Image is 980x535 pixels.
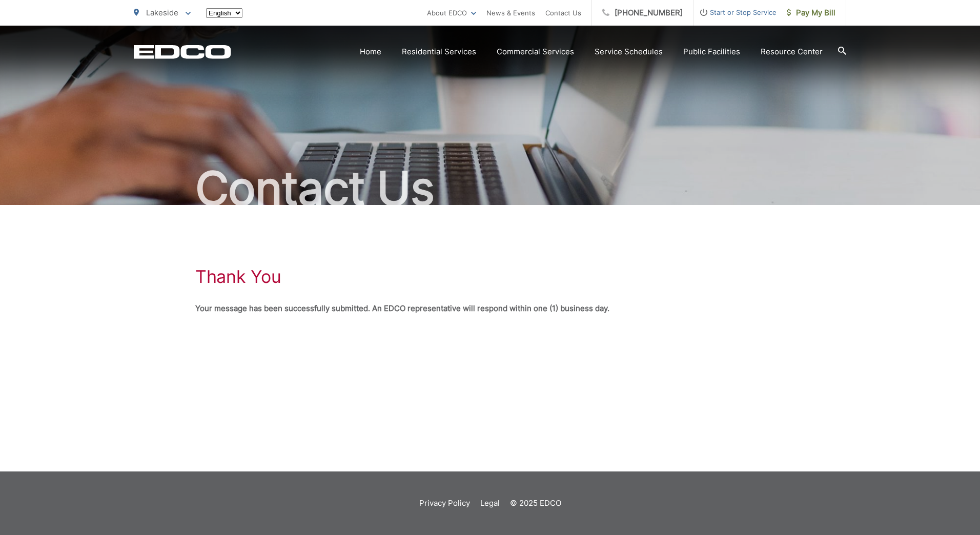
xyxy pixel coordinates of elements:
[134,45,231,59] a: EDCD logo. Return to the homepage.
[206,8,242,18] select: Select a language
[595,46,663,58] a: Service Schedules
[360,46,381,58] a: Home
[146,8,178,17] span: Lakeside
[195,303,609,313] strong: Your message has been successfully submitted. An EDCO representative will respond within one (1) ...
[761,46,823,58] a: Resource Center
[134,163,846,214] h2: Contact Us
[480,497,500,509] a: Legal
[427,7,476,19] a: About EDCO
[497,46,574,58] a: Commercial Services
[545,7,581,19] a: Contact Us
[195,266,281,287] h1: Thank You
[419,497,470,509] a: Privacy Policy
[402,46,476,58] a: Residential Services
[683,46,740,58] a: Public Facilities
[787,7,835,19] span: Pay My Bill
[486,7,535,19] a: News & Events
[510,497,561,509] p: © 2025 EDCO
